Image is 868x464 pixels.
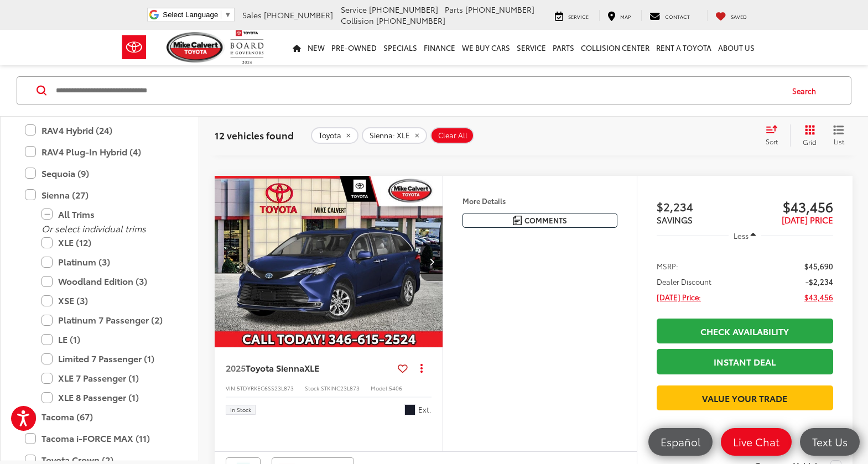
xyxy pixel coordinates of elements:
[319,131,341,140] span: Toyota
[41,222,146,234] i: Or select individual trims
[620,13,631,20] span: Map
[226,361,246,374] span: 2025
[341,15,374,26] span: Collision
[328,30,380,65] a: Pre-Owned
[715,30,758,65] a: About Us
[648,428,713,456] a: Español
[653,30,715,65] a: Rent a Toyota
[657,198,745,215] span: $2,234
[420,242,443,281] button: Next image
[163,11,218,19] span: Select Language
[657,385,833,410] a: Value Your Trade
[304,361,319,374] span: XLE
[226,362,393,374] a: 2025Toyota SiennaXLE
[782,213,833,226] span: [DATE] PRICE
[321,384,360,392] span: STKINC23L873
[657,213,693,226] span: SAVINGS
[803,137,817,147] span: Grid
[513,30,549,65] a: Service
[513,216,522,225] img: Comments
[721,428,792,456] a: Live Chat
[214,176,444,348] img: 2025 Toyota Sienna XLE
[412,358,432,378] button: Actions
[420,363,423,372] span: dropdown dots
[25,164,174,183] label: Sequoia (9)
[221,11,221,19] span: ​
[825,124,853,147] button: List View
[41,311,174,330] label: Platinum 7 Passenger (2)
[445,4,463,15] span: Parts
[113,29,155,65] img: Toyota
[745,198,833,215] span: $43,456
[807,435,853,449] span: Text Us
[41,205,174,224] label: All Trims
[362,127,427,144] button: remove Sienna: XLE
[599,10,639,21] a: Map
[41,388,174,408] label: XLE 8 Passenger (1)
[462,213,617,228] button: Comments
[389,384,402,392] span: 5406
[657,291,701,303] span: [DATE] Price:
[420,30,459,65] a: Finance
[404,404,415,415] span: Blueprint
[665,13,690,20] span: Contact
[790,124,825,147] button: Grid View
[370,131,410,140] span: Sienna: XLE
[341,4,367,15] span: Service
[547,10,597,21] a: Service
[41,253,174,272] label: Platinum (3)
[657,319,833,343] a: Check Availability
[371,384,389,392] span: Model:
[242,9,262,20] span: Sales
[41,350,174,369] label: Limited 7 Passenger (1)
[163,11,231,19] a: Select Language​
[430,127,474,144] button: Clear All
[289,30,304,65] a: Home
[230,407,251,413] span: In Stock
[25,121,174,140] label: RAV4 Hybrid (24)
[214,176,444,347] div: 2025 Toyota Sienna XLE 0
[25,429,174,449] label: Tacoma i-FORCE MAX (11)
[800,428,860,456] a: Text Us
[41,233,174,253] label: XLE (12)
[833,137,844,146] span: List
[459,30,513,65] a: WE BUY CARS
[305,384,321,392] span: Stock:
[804,291,833,303] span: $43,456
[55,77,782,104] input: Search by Make, Model, or Keyword
[465,4,534,15] span: [PHONE_NUMBER]
[41,272,174,291] label: Woodland Edition (3)
[264,9,333,20] span: [PHONE_NUMBER]
[215,128,294,142] span: 12 vehicles found
[246,361,304,374] span: Toyota Sienna
[578,30,653,65] a: Collision Center
[524,215,567,226] span: Comments
[760,124,790,147] button: Select sort value
[462,197,617,205] h4: More Details
[729,226,762,246] button: Less
[304,30,328,65] a: New
[804,260,833,272] span: $45,690
[707,10,755,21] a: My Saved Vehicles
[311,127,358,144] button: remove Toyota
[380,30,420,65] a: Specials
[25,408,174,427] label: Tacoma (67)
[376,15,445,26] span: [PHONE_NUMBER]
[418,404,432,415] span: Ext.
[25,185,174,205] label: Sienna (27)
[731,13,747,20] span: Saved
[237,384,294,392] span: 5TDYRKEC6SS23L873
[657,349,833,374] a: Instant Deal
[41,369,174,388] label: XLE 7 Passenger (1)
[167,32,225,62] img: Mike Calvert Toyota
[657,260,678,272] span: MSRP:
[224,11,231,19] span: ▼
[226,384,237,392] span: VIN:
[369,4,438,15] span: [PHONE_NUMBER]
[41,291,174,311] label: XSE (3)
[25,142,174,161] label: RAV4 Plug-In Hybrid (4)
[655,435,706,449] span: Español
[214,176,444,347] a: 2025 Toyota Sienna XLE2025 Toyota Sienna XLE2025 Toyota Sienna XLE2025 Toyota Sienna XLE
[766,137,778,146] span: Sort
